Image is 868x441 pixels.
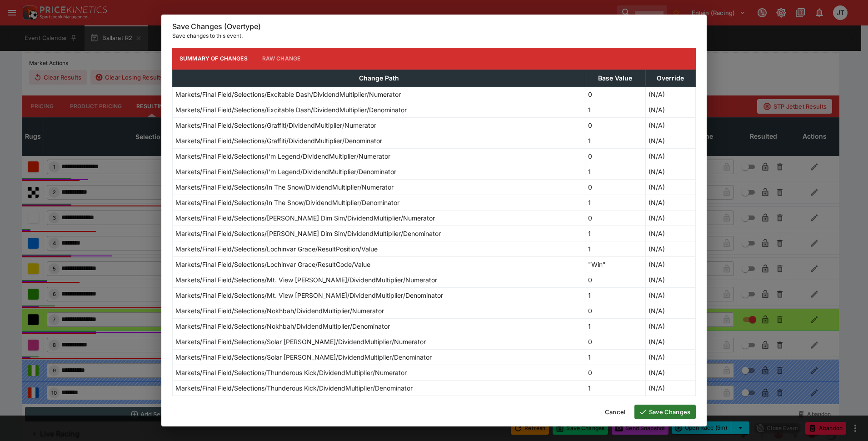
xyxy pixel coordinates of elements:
[645,179,695,195] td: (N/A)
[585,164,646,179] td: 1
[175,182,394,192] p: Markets/Final Field/Selections/In The Snow/DividendMultiplier/Numerator
[634,405,696,419] button: Save Changes
[585,210,646,226] td: 0
[175,151,390,161] p: Markets/Final Field/Selections/I'm Legend/DividendMultiplier/Numerator
[645,195,695,210] td: (N/A)
[175,368,407,377] p: Markets/Final Field/Selections/Thunderous Kick/DividendMultiplier/Numerator
[175,244,378,254] p: Markets/Final Field/Selections/Lochinvar Grace/ResultPosition/Value
[645,287,695,303] td: (N/A)
[172,48,255,70] button: Summary of Changes
[585,318,646,334] td: 1
[585,272,646,287] td: 0
[585,102,646,117] td: 1
[645,349,695,365] td: (N/A)
[645,148,695,164] td: (N/A)
[175,105,407,115] p: Markets/Final Field/Selections/Excitable Dash/DividendMultiplier/Denominator
[175,306,384,316] p: Markets/Final Field/Selections/Nokhbah/DividendMultiplier/Numerator
[585,365,646,380] td: 0
[645,117,695,133] td: (N/A)
[645,318,695,334] td: (N/A)
[175,352,432,362] p: Markets/Final Field/Selections/Solar [PERSON_NAME]/DividendMultiplier/Denominator
[175,383,413,393] p: Markets/Final Field/Selections/Thunderous Kick/DividendMultiplier/Denominator
[585,226,646,241] td: 1
[585,303,646,318] td: 0
[585,256,646,272] td: "Win"
[175,229,441,238] p: Markets/Final Field/Selections/[PERSON_NAME] Dim Sim/DividendMultiplier/Denominator
[175,213,435,223] p: Markets/Final Field/Selections/[PERSON_NAME] Dim Sim/DividendMultiplier/Numerator
[645,86,695,102] td: (N/A)
[585,86,646,102] td: 0
[175,90,401,99] p: Markets/Final Field/Selections/Excitable Dash/DividendMultiplier/Numerator
[645,303,695,318] td: (N/A)
[645,70,695,86] th: Override
[175,275,437,285] p: Markets/Final Field/Selections/Mt. View [PERSON_NAME]/DividendMultiplier/Numerator
[645,241,695,256] td: (N/A)
[175,337,426,346] p: Markets/Final Field/Selections/Solar [PERSON_NAME]/DividendMultiplier/Numerator
[585,380,646,396] td: 1
[585,195,646,210] td: 1
[645,256,695,272] td: (N/A)
[645,102,695,117] td: (N/A)
[585,148,646,164] td: 0
[172,31,696,40] p: Save changes to this event.
[599,405,631,419] button: Cancel
[585,179,646,195] td: 0
[173,70,585,86] th: Change Path
[585,133,646,148] td: 1
[585,287,646,303] td: 1
[645,380,695,396] td: (N/A)
[645,272,695,287] td: (N/A)
[175,167,396,176] p: Markets/Final Field/Selections/I'm Legend/DividendMultiplier/Denominator
[172,22,696,31] h6: Save Changes (Overtype)
[175,120,376,130] p: Markets/Final Field/Selections/Graffiti/DividendMultiplier/Numerator
[175,321,390,331] p: Markets/Final Field/Selections/Nokhbah/DividendMultiplier/Denominator
[645,334,695,349] td: (N/A)
[175,260,370,269] p: Markets/Final Field/Selections/Lochinvar Grace/ResultCode/Value
[585,117,646,133] td: 0
[645,365,695,380] td: (N/A)
[645,226,695,241] td: (N/A)
[585,70,646,86] th: Base Value
[585,241,646,256] td: 1
[645,133,695,148] td: (N/A)
[175,198,399,207] p: Markets/Final Field/Selections/In The Snow/DividendMultiplier/Denominator
[645,164,695,179] td: (N/A)
[175,136,382,145] p: Markets/Final Field/Selections/Graffiti/DividendMultiplier/Denominator
[585,334,646,349] td: 0
[585,349,646,365] td: 1
[255,48,308,70] button: Raw Change
[645,210,695,226] td: (N/A)
[175,291,443,300] p: Markets/Final Field/Selections/Mt. View [PERSON_NAME]/DividendMultiplier/Denominator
